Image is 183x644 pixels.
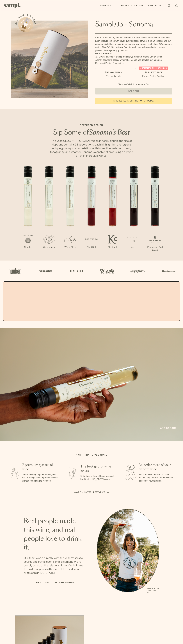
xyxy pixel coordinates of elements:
button: Sold Out [95,88,172,94]
img: Sampl logo [4,3,21,8]
li: Christmas Sale Pricing Shown In Cart [117,83,151,85]
div: Christmas SALE! Save 20% [139,67,168,70]
p: Fall in love with a wine, or 7? We make it easy to order more bottles or glasses of your favorites. [139,473,175,482]
li: 7 / 7 [144,166,166,261]
img: Artboard_6_04f9a106-072f-468a-bdd7-f11783b05722_x450.png [38,265,53,277]
li: A smart coaster to access winemaker videos and detailed tasting notes. [95,58,172,62]
p: White Blend [60,246,81,249]
span: $55 - One Pack [105,71,122,74]
p: Proprietary Red Blend [144,246,166,252]
li: 7x - 100ml glasses of small production, premium Sonoma County wines [95,55,172,58]
img: Artboard_3_0b291449-6e8c-4d07-b2c2-3f3601a19cd1_x450.png [130,265,145,277]
span: $88 - Two Pack [145,71,163,74]
img: Artboard_7_5b34974b-f019-449e-91fb-745f8d0877ee_x450.png [160,265,176,277]
a: Read about Winemakers [24,579,86,586]
button: See how it works [18,17,33,32]
a: Our Story [147,3,164,8]
p: Sampl's tasting capsule allows you to try 7 100ml glasses of premium wines without committing to ... [22,473,58,482]
h2: A gift that gives more [76,453,107,456]
li: 6 / 7 [123,166,144,257]
p: [PERSON_NAME] Sutro, Sutro Wines [147,588,159,594]
p: The vast [GEOGRAPHIC_DATA] region is nearly double the size of Napa and contains 18 appellations,... [49,139,134,158]
img: Artboard_4_28b4d326-c26e-48f9-9c80-911f17d6414e_x450.png [99,265,115,277]
a: Corporate Gifting [116,3,144,8]
h3: Re-order more of your favorite wine [139,463,175,471]
p: Pinot Noir [81,246,102,249]
a: Add to cart [160,426,179,430]
h3: The best gift for wine lovers [80,464,116,473]
ul: carousel [97,509,159,594]
li: 3 / 7 [60,166,81,257]
h3: 7 premium glasses of wine [22,463,58,471]
h2: Real people made this wine, and real people love to drink it. [24,517,86,552]
p: Featured Region [49,124,134,127]
li: 2 / 7 [39,166,60,257]
em: Sonoma's Best [89,129,130,136]
strong: What’s Included: [95,52,112,55]
p: Our team works directly with the winemakers to source and bottle each Sampl shipment. We’re deepl... [24,556,86,575]
li: 4 / 7 [81,166,102,257]
p: Albarino [17,246,39,249]
h1: Sampl.03 - Sonoma [95,21,172,28]
p: Chardonnay [39,246,60,249]
img: Sampl.03 - Sonoma [11,21,88,98]
li: 5 / 7 [102,166,123,257]
a: Shop All [99,3,113,8]
p: Pinot Noir [102,246,123,249]
small: Try the Capsule [106,75,121,77]
div: Sampl.03 lets you try some of Sonoma County's best wine from small producers. Each capsule comes ... [95,36,172,52]
img: Artboard_1_c8cd28af-0030-4af1-819c-248e302c7f06_x450.png [7,265,23,277]
button: Watch how it works [66,489,117,496]
small: Perfect For 2-4 Tastings [142,75,165,77]
li: 1 / 7 [17,166,39,257]
div: slide 1 [97,509,159,594]
a: interested in gifting for groups? [95,98,172,104]
p: Gift a tasting flight of hand-selected, hard-to-find [US_STATE] wines. [80,475,116,481]
h2: Sip Some of [49,129,134,136]
li: Recipes & Pairing Suggestions [95,62,172,65]
p: Merlot [123,246,144,249]
img: Artboard_5_7fdae55a-36fd-43f7-8bfd-f74a06a2878e_x450.png [68,265,84,277]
